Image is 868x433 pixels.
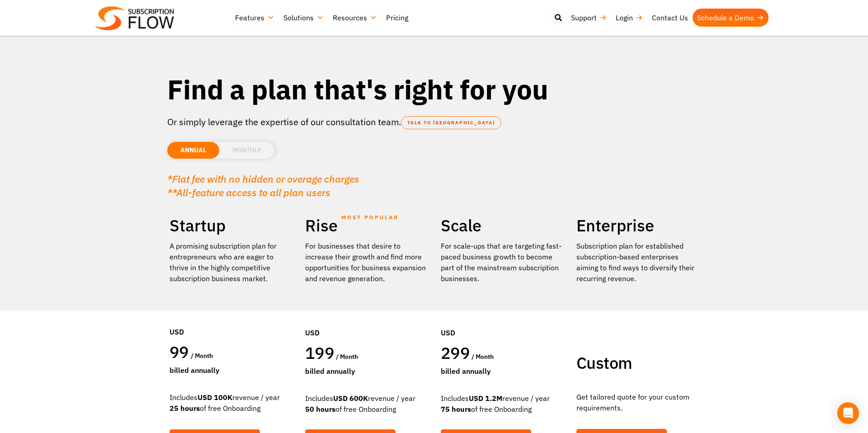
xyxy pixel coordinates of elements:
div: Includes revenue / year of free Onboarding [305,393,427,414]
em: **All-feature access to all plan users [167,186,330,199]
strong: 25 hours [170,404,200,413]
h2: Scale [441,215,563,236]
span: Custom [576,352,632,373]
h1: Find a plan that's right for you [167,72,701,106]
p: Get tailored quote for your custom requirements. [576,391,698,413]
h2: Enterprise [576,215,698,236]
div: Includes revenue / year of free Onboarding [441,393,563,414]
h2: Startup [170,215,292,236]
div: For businesses that desire to increase their growth and find more opportunities for business expa... [305,240,427,284]
img: Subscriptionflow [95,6,174,30]
h2: Rise [305,215,427,236]
div: For scale-ups that are targeting fast-paced business growth to become part of the mainstream subs... [441,240,563,284]
p: Subscription plan for established subscription-based enterprises aiming to find ways to diversify... [576,240,698,284]
span: / month [472,353,494,361]
a: Login [611,9,647,27]
a: Schedule a Demo [693,9,769,27]
a: Pricing [382,9,413,27]
span: 299 [441,342,470,363]
span: MOST POPULAR [341,207,399,228]
strong: 50 hours [305,405,335,414]
div: USD [170,299,292,342]
strong: USD 100K [198,393,232,402]
div: Billed Annually [441,366,563,377]
a: Solutions [279,9,328,27]
strong: 75 hours [441,405,471,414]
a: Contact Us [647,9,693,27]
div: USD [441,300,563,343]
em: *Flat fee with no hidden or overage charges [167,172,359,185]
p: Or simply leverage the expertise of our consultation team. [167,115,701,129]
div: USD [305,300,427,343]
span: 199 [305,342,334,363]
li: MONTHLY [219,142,274,159]
a: Resources [328,9,382,27]
div: Open Intercom Messenger [837,402,859,424]
strong: USD 600K [333,394,368,403]
div: Includes revenue / year of free Onboarding [170,392,292,414]
div: Billed Annually [305,366,427,377]
a: Support [566,9,611,27]
li: ANNUAL [167,142,219,159]
span: / month [336,353,358,361]
a: Features [231,9,279,27]
span: / month [191,352,213,360]
span: 99 [170,341,189,362]
a: TALK TO [GEOGRAPHIC_DATA] [401,116,501,129]
div: Billed Annually [170,365,292,376]
strong: USD 1.2M [469,394,502,403]
p: A promising subscription plan for entrepreneurs who are eager to thrive in the highly competitive... [170,240,292,284]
